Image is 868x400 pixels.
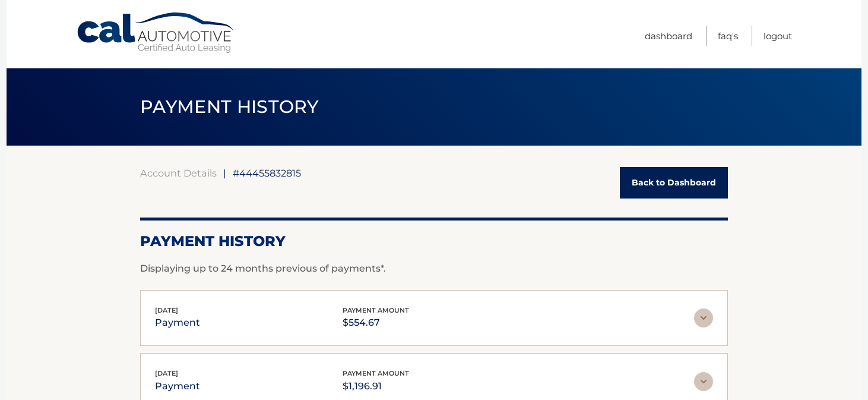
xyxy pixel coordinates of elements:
[764,26,792,46] a: Logout
[343,314,409,331] p: $554.67
[140,232,728,250] h2: Payment History
[718,26,738,46] a: FAQ's
[343,369,409,377] span: payment amount
[140,96,319,118] span: PAYMENT HISTORY
[140,167,217,179] a: Account Details
[620,167,728,199] a: Back to Dashboard
[694,308,713,327] img: accordion-rest.svg
[223,167,226,179] span: |
[155,306,178,314] span: [DATE]
[233,167,301,179] span: #44455832815
[645,26,692,46] a: Dashboard
[694,372,713,391] img: accordion-rest.svg
[343,378,409,395] p: $1,196.91
[155,369,178,377] span: [DATE]
[140,262,728,276] p: Displaying up to 24 months previous of payments*.
[155,378,200,395] p: payment
[76,12,236,54] a: Cal Automotive
[155,314,200,331] p: payment
[343,306,409,314] span: payment amount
